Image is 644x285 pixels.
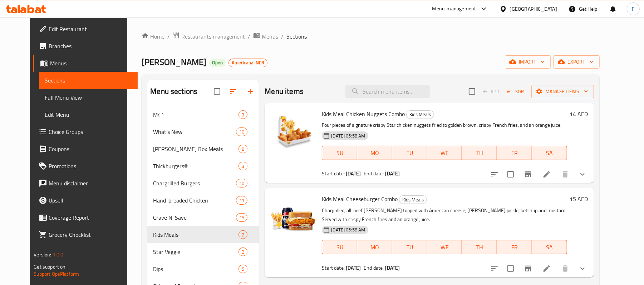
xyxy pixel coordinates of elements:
[465,242,494,252] span: TH
[239,145,247,153] div: items
[346,169,361,178] b: [DATE]
[632,5,634,13] span: F
[153,127,236,136] span: What's New
[209,60,226,66] span: Open
[480,86,502,97] span: Add item
[239,266,247,272] span: 5
[322,169,345,178] span: Start date:
[357,146,392,160] button: MO
[270,194,316,240] img: Kids Meal Cheeseburger Combo
[153,179,236,187] span: Chargrilled Burgers
[49,162,132,170] span: Promotions
[578,264,587,273] svg: Show Choices
[574,260,591,277] button: show more
[150,86,197,97] h2: Menu sections
[532,240,567,254] button: SA
[325,242,354,252] span: SU
[33,140,138,157] a: Coupons
[570,109,588,119] h6: 14 AED
[45,110,132,119] span: Edit Menu
[239,249,247,255] span: 2
[33,175,138,192] a: Menu disclaimer
[33,37,138,55] a: Branches
[427,240,462,254] button: WE
[49,213,132,222] span: Coverage Report
[45,93,132,102] span: Full Menu View
[153,162,239,170] div: Thickburgers®
[360,148,389,158] span: MO
[270,109,316,155] img: Kids Meal Chicken Nuggets Combo
[49,127,132,136] span: Choice Groups
[399,196,427,204] span: Kids Meals
[153,265,239,273] span: Dips
[33,157,138,175] a: Promotions
[34,250,51,259] span: Version:
[346,263,361,272] b: [DATE]
[395,242,424,252] span: TU
[173,32,245,41] a: Restaurants management
[239,111,247,118] span: 3
[33,226,138,243] a: Grocery Checklist
[328,226,368,233] span: [DATE] 05:58 AM
[153,110,239,119] span: M41
[322,121,567,130] p: Four pieces of signature crispy Star chicken nuggets fried to golden brown, crispy French fries, ...
[33,123,138,140] a: Choice Groups
[505,55,551,69] button: import
[210,84,225,99] span: Select all sections
[532,146,567,160] button: SA
[395,148,424,158] span: TU
[497,240,532,254] button: FR
[33,192,138,209] a: Upsell
[147,157,259,175] div: Thickburgers®3
[33,209,138,226] a: Coverage Report
[147,123,259,140] div: What's New10
[427,146,462,160] button: WE
[364,169,384,178] span: End date:
[147,226,259,243] div: Kids Meals2
[49,179,132,187] span: Menu disclaimer
[554,55,600,69] button: export
[153,230,239,239] span: Kids Meals
[385,263,400,272] b: [DATE]
[281,32,284,41] li: /
[322,206,567,224] p: Chargrilled, all-beef [PERSON_NAME] topped with American cheese, [PERSON_NAME] pickle, ketchup an...
[407,110,434,119] span: Kids Meals
[542,170,551,179] a: Edit menu item
[239,162,247,170] div: items
[559,57,594,66] span: export
[39,72,138,89] a: Sections
[33,20,138,37] a: Edit Restaurant
[239,231,247,238] span: 2
[239,110,247,119] div: items
[535,242,564,252] span: SA
[399,195,427,204] div: Kids Meals
[462,240,497,254] button: TH
[236,129,247,135] span: 10
[236,180,247,187] span: 10
[229,60,267,66] span: Americana-NCR
[239,146,247,152] span: 8
[253,32,278,41] a: Menus
[430,242,459,252] span: WE
[364,263,384,272] span: End date:
[432,5,476,13] div: Menu-management
[265,86,304,97] h2: Menu items
[360,242,389,252] span: MO
[225,83,242,100] span: Sort sections
[147,140,259,157] div: [PERSON_NAME] Box Meals8
[153,196,236,205] span: Hand-breaded Chicken
[45,76,132,85] span: Sections
[239,163,247,170] span: 3
[142,32,599,41] nav: breadcrumb
[49,145,132,153] span: Coupons
[39,89,138,106] a: Full Menu View
[322,146,357,160] button: SU
[385,169,400,178] b: [DATE]
[542,264,551,273] a: Edit menu item
[578,170,587,179] svg: Show Choices
[500,148,529,158] span: FR
[142,54,206,70] span: [PERSON_NAME]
